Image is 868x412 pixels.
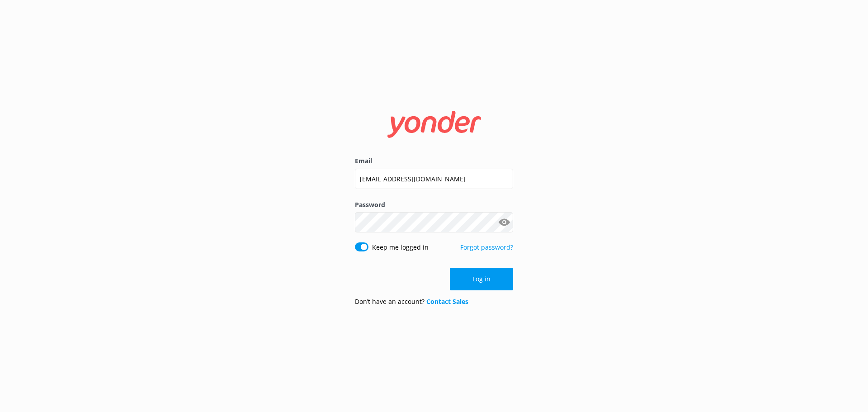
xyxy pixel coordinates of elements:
label: Password [355,200,513,210]
button: Log in [450,268,513,290]
label: Keep me logged in [372,242,429,252]
label: Email [355,156,513,166]
button: Show password [495,213,513,232]
p: Don’t have an account? [355,297,468,307]
input: user@emailaddress.com [355,169,513,189]
a: Contact Sales [426,297,468,306]
a: Forgot password? [460,243,513,251]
